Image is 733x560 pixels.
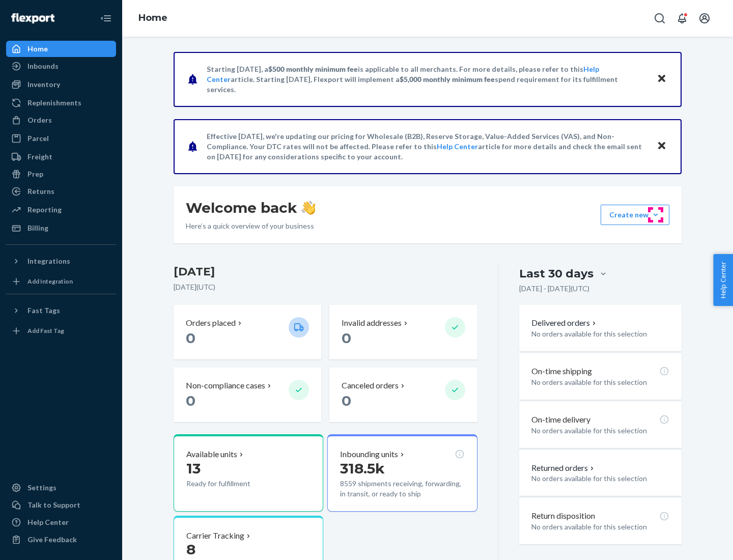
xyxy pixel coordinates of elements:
[531,329,669,339] p: No orders available for this selection
[655,72,668,87] button: Close
[186,329,195,347] span: 0
[186,541,195,558] span: 8
[6,497,116,513] a: Talk to Support
[27,169,43,179] div: Prep
[519,266,594,282] div: Last 30 days
[186,392,195,409] span: 0
[6,220,116,236] a: Billing
[27,535,77,545] div: Give Feedback
[174,264,477,280] h3: [DATE]
[27,483,57,493] div: Settings
[268,65,358,73] span: $500 monthly minimum fee
[27,256,70,266] div: Integrations
[342,380,399,391] p: Canceled orders
[6,514,116,530] a: Help Center
[531,522,669,532] p: No orders available for this selection
[6,166,116,182] a: Prep
[186,317,236,329] p: Orders placed
[329,305,477,359] button: Invalid addresses 0
[400,75,495,83] span: $5,000 monthly minimum fee
[186,199,316,217] h1: Welcome back
[27,115,52,125] div: Orders
[186,479,280,489] p: Ready for fulfillment
[327,434,477,512] button: Inbounding units318.5k8559 shipments receiving, forwarding, in transit, or ready to ship
[342,392,351,409] span: 0
[6,531,116,548] button: Give Feedback
[186,380,265,391] p: Non-compliance cases
[340,479,464,499] p: 8559 shipments receiving, forwarding, in transit, or ready to ship
[27,61,59,71] div: Inbounds
[174,282,477,292] p: [DATE] ( UTC )
[27,98,81,108] div: Replenishments
[6,202,116,218] a: Reporting
[340,460,385,477] span: 318.5k
[342,317,402,329] p: Invalid addresses
[186,460,201,477] span: 13
[6,253,116,269] button: Integrations
[6,323,116,339] a: Add Fast Tag
[6,480,116,496] a: Settings
[27,205,62,215] div: Reporting
[531,426,669,436] p: No orders available for this selection
[27,79,60,90] div: Inventory
[301,201,316,215] img: hand-wave emoji
[6,273,116,290] a: Add Integration
[342,329,351,347] span: 0
[519,284,589,294] p: [DATE] - [DATE] ( UTC )
[174,434,323,512] button: Available units13Ready for fulfillment
[186,449,237,460] p: Available units
[174,305,321,359] button: Orders placed 0
[6,58,116,74] a: Inbounds
[6,130,116,147] a: Parcel
[531,377,669,387] p: No orders available for this selection
[655,139,668,154] button: Close
[207,131,647,162] p: Effective [DATE], we're updating our pricing for Wholesale (B2B), Reserve Storage, Value-Added Se...
[27,500,80,510] div: Talk to Support
[186,530,244,542] p: Carrier Tracking
[174,368,321,422] button: Non-compliance cases 0
[6,76,116,93] a: Inventory
[531,462,596,474] button: Returned orders
[672,8,692,29] button: Open notifications
[186,221,316,231] p: Here’s a quick overview of your business
[713,254,733,306] button: Help Center
[27,44,48,54] div: Home
[6,149,116,165] a: Freight
[27,223,48,233] div: Billing
[531,473,669,484] p: No orders available for this selection
[6,302,116,319] button: Fast Tags
[130,4,176,33] ol: breadcrumbs
[6,112,116,128] a: Orders
[531,317,598,329] button: Delivered orders
[27,326,64,335] div: Add Fast Tag
[27,133,49,144] div: Parcel
[96,8,116,29] button: Close Navigation
[531,510,595,522] p: Return disposition
[11,13,54,23] img: Flexport logo
[138,12,167,23] a: Home
[601,205,669,225] button: Create new
[27,277,73,286] div: Add Integration
[694,8,715,29] button: Open account menu
[531,414,590,426] p: On-time delivery
[437,142,478,151] a: Help Center
[207,64,647,95] p: Starting [DATE], a is applicable to all merchants. For more details, please refer to this article...
[531,366,592,377] p: On-time shipping
[340,449,398,460] p: Inbounding units
[650,8,670,29] button: Open Search Box
[27,152,52,162] div: Freight
[6,183,116,200] a: Returns
[329,368,477,422] button: Canceled orders 0
[27,186,54,197] div: Returns
[27,305,60,316] div: Fast Tags
[27,517,69,527] div: Help Center
[6,41,116,57] a: Home
[6,95,116,111] a: Replenishments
